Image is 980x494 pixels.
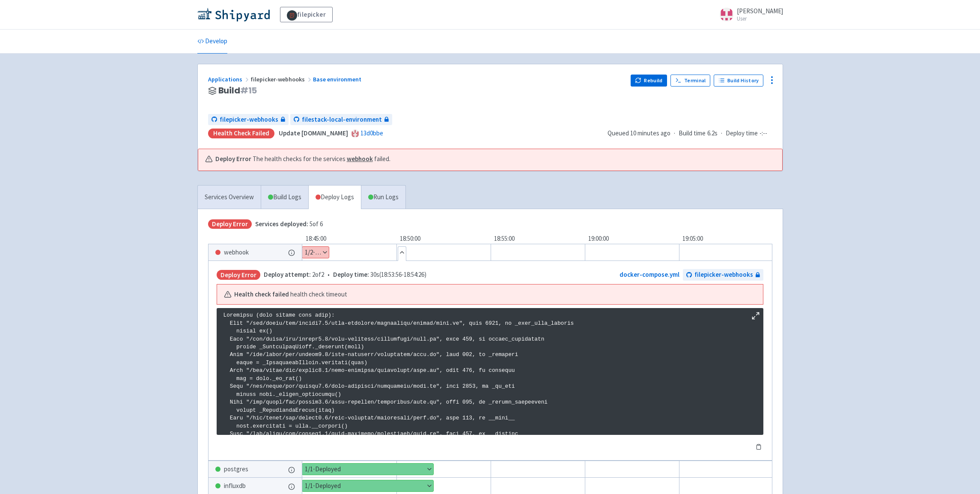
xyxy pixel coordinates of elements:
[220,115,278,125] span: filepicker-webhooks
[751,311,760,320] button: Maximize log window
[683,269,763,281] a: filepicker-webhooks
[302,234,396,244] div: 18:45:00
[264,270,311,278] span: Deploy attempt:
[313,75,363,83] a: Base environment
[240,84,257,96] span: # 15
[253,154,390,164] span: The health checks for the services failed.
[208,114,289,126] a: filepicker-webhooks
[360,129,383,137] a: 13d0bbe
[333,270,426,280] span: 30s ( 18:53:56 - 18:54:26 )
[208,219,252,229] span: Deploy Error
[308,186,361,209] a: Deploy Logs
[264,270,324,280] span: 2 of 2
[396,234,491,244] div: 18:50:00
[224,481,246,491] span: influxdb
[620,270,679,278] a: docker-compose.yml
[737,7,783,15] span: [PERSON_NAME]
[208,129,274,138] div: Health check failed
[715,8,783,21] a: [PERSON_NAME] User
[679,129,706,138] span: Build time
[760,129,767,138] span: -:--
[224,464,248,474] span: postgres
[255,219,323,229] span: 5 of 6
[280,7,333,22] a: filepicker
[707,129,718,138] span: 6.2s
[290,290,347,299] span: health check timeout
[261,186,308,209] a: Build Logs
[585,234,679,244] div: 19:00:00
[608,129,670,137] span: Queued
[255,220,308,228] span: Services deployed:
[290,114,392,126] a: filestack-local-environment
[608,129,772,138] div: · ·
[218,86,257,96] span: Build
[737,16,783,21] small: User
[279,129,348,137] strong: Update [DOMAIN_NAME]
[197,8,270,21] img: Shipyard logo
[630,129,670,137] time: 10 minutes ago
[679,234,773,244] div: 19:05:00
[208,75,250,83] a: Applications
[224,248,249,257] span: webhook
[631,75,667,87] button: Rebuild
[250,75,313,83] span: filepicker-webhooks
[197,30,227,54] a: Develop
[347,155,373,163] a: webhook
[217,270,260,280] span: Deploy Error
[198,186,261,209] a: Services Overview
[215,154,251,164] b: Deploy Error
[491,234,585,244] div: 18:55:00
[361,186,405,209] a: Run Logs
[302,115,382,125] span: filestack-local-environment
[234,290,289,299] b: Health check failed
[726,129,758,138] span: Deploy time
[694,270,753,280] span: filepicker-webhooks
[714,75,763,87] a: Build History
[333,270,369,278] span: Deploy time:
[264,270,426,280] span: •
[670,75,710,87] a: Terminal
